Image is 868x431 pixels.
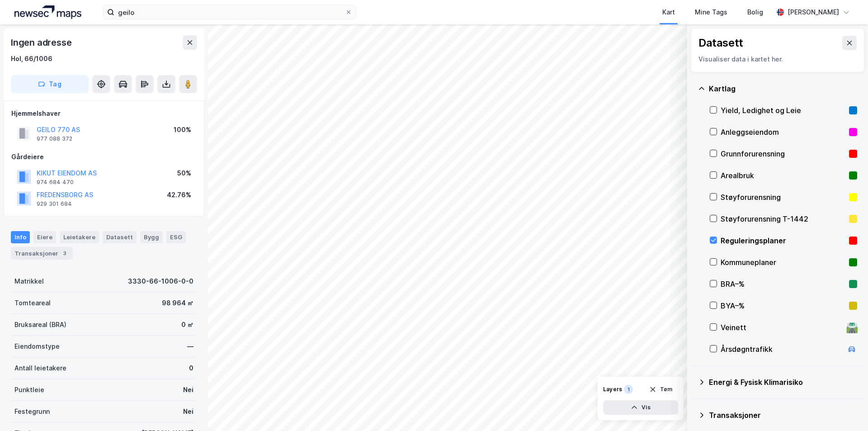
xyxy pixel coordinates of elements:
[14,298,51,308] div: Tomteareal
[721,213,845,224] div: Støyforurensning T-1442
[114,5,345,19] input: Søk på adresse, matrikkel, gårdeiere, leietakere eller personer
[14,363,66,374] div: Antall leietakere
[721,344,843,355] div: Årsdøgntrafikk
[11,247,73,260] div: Transaksjoner
[37,179,74,186] div: 974 684 470
[177,168,191,179] div: 50%
[603,386,622,393] div: Layers
[14,5,81,19] img: logo.a4113a55bc3d86da70a041830d287a7e.svg
[721,235,845,246] div: Reguleringsplaner
[695,7,727,18] div: Mine Tags
[11,35,73,50] div: Ingen adresse
[174,124,191,135] div: 100%
[11,108,197,119] div: Hjemmelshaver
[166,231,186,243] div: ESG
[187,341,193,352] div: —
[721,322,843,333] div: Veinett
[709,83,857,94] div: Kartlag
[721,300,845,311] div: BYA–%
[624,385,633,394] div: 1
[103,231,137,243] div: Datasett
[11,231,30,243] div: Info
[167,189,191,200] div: 42.76%
[181,319,193,330] div: 0 ㎡
[823,388,868,431] iframe: Chat Widget
[189,363,193,374] div: 0
[721,257,845,268] div: Kommuneplaner
[788,7,839,18] div: [PERSON_NAME]
[698,54,857,65] div: Visualiser data i kartet her.
[60,231,99,243] div: Leietakere
[709,377,857,388] div: Energi & Fysisk Klimarisiko
[183,384,193,395] div: Nei
[698,36,743,50] div: Datasett
[140,231,163,243] div: Bygg
[128,276,193,287] div: 3330-66-1006-0-0
[721,105,845,116] div: Yield, Ledighet og Leie
[11,75,89,93] button: Tag
[603,400,678,415] button: Vis
[823,388,868,431] div: Kontrollprogram for chat
[747,7,763,18] div: Bolig
[721,148,845,159] div: Grunnforurensning
[709,410,857,421] div: Transaksjoner
[14,384,44,395] div: Punktleie
[14,341,60,352] div: Eiendomstype
[14,406,50,417] div: Festegrunn
[846,322,858,333] div: 🛣️
[37,135,72,142] div: 977 088 372
[11,152,197,162] div: Gårdeiere
[60,249,69,258] div: 3
[162,298,193,308] div: 98 964 ㎡
[14,276,44,287] div: Matrikkel
[183,406,193,417] div: Nei
[643,382,678,397] button: Tøm
[14,319,66,330] div: Bruksareal (BRA)
[11,53,52,64] div: Hol, 66/1006
[721,192,845,203] div: Støyforurensning
[33,231,56,243] div: Eiere
[721,170,845,181] div: Arealbruk
[662,7,675,18] div: Kart
[721,127,845,137] div: Anleggseiendom
[721,279,845,289] div: BRA–%
[37,200,72,208] div: 929 301 684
